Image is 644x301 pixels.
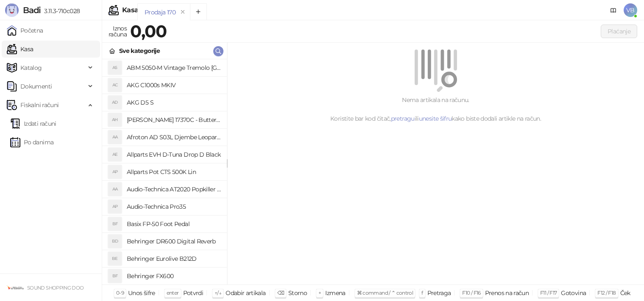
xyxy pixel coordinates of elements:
span: Badi [23,5,41,15]
span: f [421,290,423,296]
div: AA [108,182,122,196]
div: A5 [108,61,122,75]
div: Sve kategorije [119,46,160,55]
button: remove [177,8,188,16]
div: Storno [288,287,307,298]
span: ↑/↓ [215,290,221,296]
div: Ček [620,287,630,298]
span: 3.11.3-710c028 [41,7,80,15]
span: enter [167,290,179,296]
a: unesite šifru [419,115,452,122]
span: 0-9 [116,290,124,296]
img: 64x64-companyLogo-e7a8445e-e0d6-44f4-afaa-b464db374048.png [7,279,24,296]
div: BD [108,235,122,248]
a: pretragu [391,115,415,122]
div: grid [102,59,229,284]
h4: [PERSON_NAME] 17370C - Butterfly [127,113,222,127]
span: Fiskalni računi [20,97,59,113]
h4: AKG C1000s MKIV [127,78,222,92]
div: Izmena [325,287,345,298]
span: ⌘ command / ⌃ control [357,290,413,296]
div: AH [108,113,122,127]
h4: Afroton AD S03L Djembe Leopard Design [127,130,222,144]
span: Katalog [20,59,42,76]
a: Početna [7,22,43,39]
span: VB [624,3,637,17]
div: AA [108,130,122,144]
h4: Behringer FX600 [127,269,222,283]
h4: Behringer Eurolive B212D [127,252,222,265]
small: SOUND SHOPPING DOO [27,285,84,291]
div: AP [108,165,122,179]
span: F11 / F17 [540,290,557,296]
div: BF [108,217,122,231]
div: Kasa [122,7,138,14]
div: Potvrdi [183,287,204,298]
div: AP [108,200,122,213]
span: F12 / F18 [597,290,616,296]
span: + [318,290,321,296]
div: BF [108,269,122,283]
strong: 0,00 [130,21,167,41]
h4: Allparts Pot CTS 500K Lin [127,165,222,179]
a: Po danima [10,134,53,151]
span: Dokumenti [20,78,52,95]
h4: ABM 5050-M Vintage Tremolo [GEOGRAPHIC_DATA] [127,61,222,75]
img: Logo [5,3,19,17]
div: Nema artikala na računu. Koristite bar kod čitač, ili kako biste dodali artikle na račun. [237,95,634,123]
div: Prenos na račun [485,287,529,298]
div: AD [108,96,122,109]
a: Dokumentacija [607,3,620,17]
span: ⌫ [277,290,284,296]
button: Add tab [190,3,207,20]
h4: Audio-Technica Pro35 [127,200,222,213]
a: Izdati računi [10,115,56,132]
a: Kasa [7,41,33,58]
span: F10 / F16 [462,290,480,296]
h4: Behringer DR600 Digital Reverb [127,235,222,248]
div: Gotovina [561,287,586,298]
div: Prodaja 170 [145,8,176,17]
div: BE [108,252,122,265]
div: AE [108,148,122,161]
div: Odabir artikala [226,287,265,298]
h4: AKG D5 S [127,96,222,109]
button: Plaćanje [601,25,637,38]
h4: Basix FP-50 Foot Pedal [127,217,222,231]
div: Unos šifre [128,287,155,298]
h4: Allparts EVH D-Tuna Drop D Black [127,148,222,161]
div: AC [108,78,122,92]
div: Pretraga [427,287,451,298]
div: Iznos računa [107,23,128,40]
h4: Audio-Technica AT2020 Popkiller Set [127,182,222,196]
